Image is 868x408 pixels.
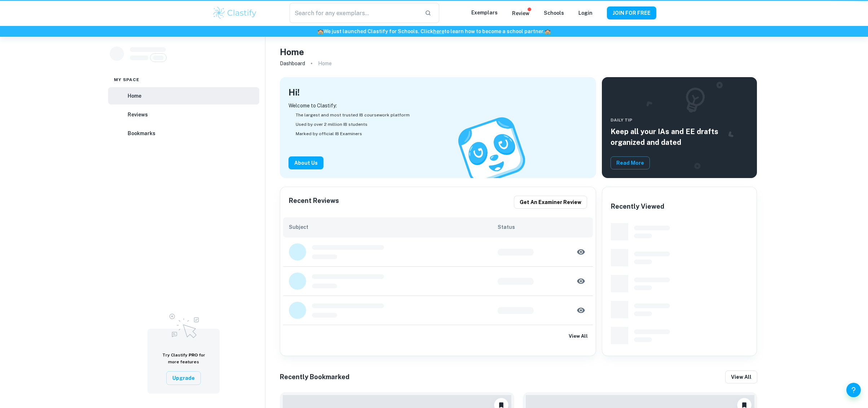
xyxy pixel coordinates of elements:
button: Help and Feedback [846,383,861,397]
button: View All [567,331,590,342]
a: Dashboard [280,58,305,68]
h6: Try Clastify for more features [156,352,211,365]
h6: Home [128,92,141,100]
a: here [433,28,444,34]
a: Bookmarks [108,125,259,142]
h5: Keep all your IAs and EE drafts organized and dated [611,126,749,148]
span: 🏫 [545,28,551,34]
p: Home [318,59,332,67]
a: Reviews [108,106,259,123]
h6: Subject [289,223,498,231]
h6: Status [498,223,587,231]
button: Read More [611,156,650,169]
h4: Home [280,45,304,58]
span: Daily Tip [611,117,749,123]
span: My space [114,76,140,83]
p: Review [512,9,529,17]
p: Welcome to Clastify: [288,102,587,110]
span: Marked by official IB Examiners [296,130,362,137]
button: Get an examiner review [514,196,587,209]
h4: Hi ! [288,86,300,99]
h6: Recent Reviews [289,196,339,209]
span: PRO [189,352,198,358]
a: View All [280,325,596,347]
h6: Bookmarks [128,129,155,137]
input: Search for any exemplars... [290,3,419,23]
span: 🏫 [317,28,323,34]
span: The largest and most trusted IB coursework platform [296,112,410,118]
h6: We just launched Clastify for Schools. Click to learn how to become a school partner. [1,27,867,35]
button: Upgrade [166,371,201,385]
h6: Reviews [128,111,148,119]
p: Exemplars [471,9,498,17]
a: Login [578,10,592,16]
h6: Recently Viewed [611,201,664,212]
button: JOIN FOR FREE [607,6,656,19]
span: Used by over 2 million IB students [296,121,367,128]
a: Home [108,87,259,105]
h6: Recently Bookmarked [280,372,349,382]
button: About Us [288,156,323,169]
img: Upgrade to Pro [166,309,202,340]
button: View all [725,371,757,383]
a: Schools [544,10,564,16]
img: Clastify logo [212,6,258,20]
